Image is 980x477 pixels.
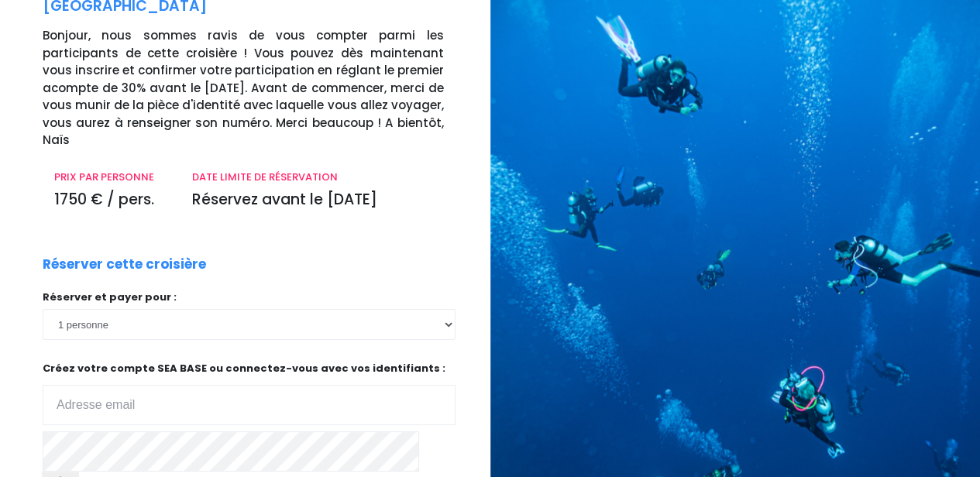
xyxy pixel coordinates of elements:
p: Réserver et payer pour : [43,290,456,305]
p: Réserver cette croisière [43,255,206,275]
p: Bonjour, nous sommes ravis de vous compter parmi les participants de cette croisière ! Vous pouve... [43,27,479,149]
p: PRIX PAR PERSONNE [54,170,168,185]
p: Créez votre compte SEA BASE ou connectez-vous avec vos identifiants : [43,361,456,425]
p: DATE LIMITE DE RÉSERVATION [191,170,443,185]
input: Adresse email [43,385,456,425]
p: 1750 € / pers. [54,189,168,211]
p: Réservez avant le [DATE] [191,189,443,211]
